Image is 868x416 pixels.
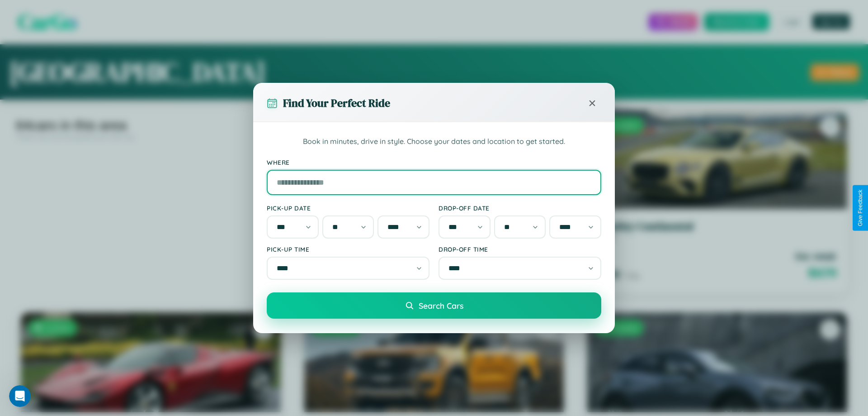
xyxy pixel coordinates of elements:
label: Pick-up Date [267,204,429,212]
label: Drop-off Time [439,245,601,253]
span: Search Cars [419,301,463,311]
p: Book in minutes, drive in style. Choose your dates and location to get started. [267,136,601,148]
label: Drop-off Date [439,204,601,212]
h3: Find Your Perfect Ride [283,96,390,110]
label: Pick-up Time [267,245,429,253]
label: Where [267,158,601,166]
button: Search Cars [267,292,601,319]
